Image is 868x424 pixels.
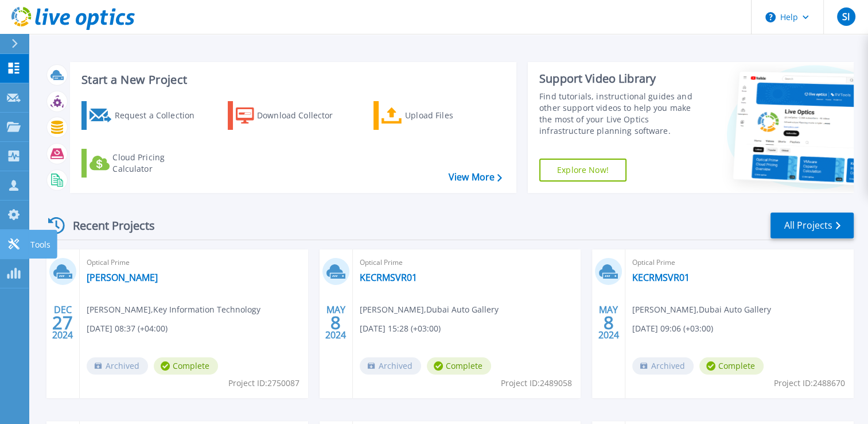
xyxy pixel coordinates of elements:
[842,12,850,21] span: SI
[30,230,50,260] p: Tools
[539,71,703,86] div: Support Video Library
[373,101,501,130] a: Upload Files
[360,272,417,283] a: KECRMSVR01
[228,377,299,390] span: Project ID: 2750087
[774,377,845,390] span: Project ID: 2488670
[112,152,204,175] div: Cloud Pricing Calculator
[114,104,206,127] div: Request a Collection
[539,91,703,137] div: Find tutorials, instructional guides and other support videos to help you make the most of your L...
[52,302,73,344] div: DEC 2024
[598,302,620,344] div: MAY 2024
[87,272,158,283] a: [PERSON_NAME]
[360,322,441,335] span: [DATE] 15:28 (+03:00)
[604,318,614,327] span: 8
[87,303,260,316] span: [PERSON_NAME] , Key Information Technology
[325,302,347,344] div: MAY 2024
[632,272,690,283] a: KECRMSVR01
[87,357,148,375] span: Archived
[632,357,694,375] span: Archived
[770,213,854,238] a: All Projects
[539,159,626,182] a: Explore Now!
[44,211,170,240] div: Recent Projects
[228,101,356,130] a: Download Collector
[81,149,209,178] a: Cloud Pricing Calculator
[360,303,499,316] span: [PERSON_NAME] , Dubai Auto Gallery
[81,101,209,130] a: Request a Collection
[87,322,168,335] span: [DATE] 08:37 (+04:00)
[257,104,349,127] div: Download Collector
[501,377,572,390] span: Project ID: 2489058
[330,318,341,327] span: 8
[699,357,764,375] span: Complete
[81,74,501,86] h3: Start a New Project
[632,256,847,269] span: Optical Prime
[52,318,73,327] span: 27
[360,256,574,269] span: Optical Prime
[449,172,502,183] a: View More
[405,104,497,127] div: Upload Files
[154,357,218,375] span: Complete
[87,256,301,269] span: Optical Prime
[632,303,771,316] span: [PERSON_NAME] , Dubai Auto Gallery
[632,322,713,335] span: [DATE] 09:06 (+03:00)
[427,357,491,375] span: Complete
[360,357,421,375] span: Archived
